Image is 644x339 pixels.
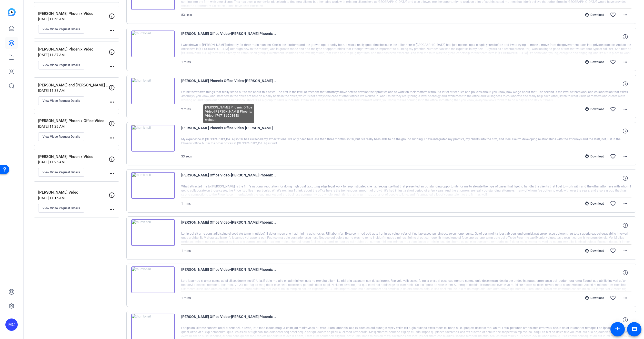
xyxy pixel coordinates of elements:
[38,160,109,164] p: [DATE] 11:25 AM
[38,82,109,88] p: [PERSON_NAME] and [PERSON_NAME] Video
[631,326,637,332] mat-icon: message
[622,201,628,207] mat-icon: more_horiz
[610,295,616,301] mat-icon: favorite_border
[582,107,607,111] div: Download
[43,170,80,174] span: View Video Request Details
[131,78,175,104] img: thumb-nail
[109,27,115,34] mat-icon: more_horiz
[181,155,192,158] span: 33 secs
[582,13,607,17] div: Download
[181,172,276,184] span: [PERSON_NAME] Office Video-[PERSON_NAME] Phoenix Video-1747185976668-webcam
[610,248,616,254] mat-icon: favorite_border
[181,219,276,232] span: [PERSON_NAME] Office Video-[PERSON_NAME] Phoenix Video-1746750332684-webcam
[610,201,616,207] mat-icon: favorite_border
[109,63,115,69] mat-icon: more_horiz
[181,266,276,279] span: [PERSON_NAME] Office Video-[PERSON_NAME] Phoenix Video-1746749698964-webcam
[181,60,191,64] span: 1 mins
[610,153,616,159] mat-icon: favorite_border
[582,154,607,158] div: Download
[181,202,191,205] span: 1 mins
[109,206,115,213] mat-icon: more_horiz
[181,13,192,17] span: 53 secs
[43,206,80,210] span: View Video Request Details
[38,17,109,21] p: [DATE] 11:53 AM
[181,107,191,111] span: 2 mins
[582,60,607,64] div: Download
[43,99,80,103] span: View Video Request Details
[38,118,109,124] p: [PERSON_NAME] Phoenix Office Video
[582,249,607,253] div: Download
[622,12,628,18] mat-icon: more_horiz
[38,53,109,57] p: [DATE] 11:37 AM
[131,172,175,199] img: thumb-nail
[582,296,607,300] div: Download
[622,153,628,159] mat-icon: more_horiz
[131,31,175,57] img: thumb-nail
[38,204,84,213] button: View Video Request Details
[181,31,276,43] span: [PERSON_NAME] Office Video-[PERSON_NAME] Phoenix Video-1748544535465-webcam
[8,8,16,16] img: blue-gradient.svg
[622,59,628,65] mat-icon: more_horiz
[131,266,175,293] img: thumb-nail
[38,46,109,52] p: [PERSON_NAME] Phoenix Video
[181,249,191,253] span: 1 mins
[43,63,80,67] span: View Video Request Details
[181,125,276,137] span: [PERSON_NAME] Phoenix Office Video-[PERSON_NAME] Phoenix Video-1747186208448-webcam
[109,171,115,177] mat-icon: more_horiz
[38,11,109,17] p: [PERSON_NAME] Phoenix Video
[610,59,616,65] mat-icon: favorite_border
[131,219,175,246] img: thumb-nail
[622,248,628,254] mat-icon: more_horiz
[610,12,616,18] mat-icon: favorite_border
[38,132,84,141] button: View Video Request Details
[38,25,84,34] button: View Video Request Details
[582,202,607,206] div: Download
[38,96,84,105] button: View Video Request Details
[43,135,80,139] span: View Video Request Details
[109,135,115,141] mat-icon: more_horiz
[38,61,84,69] button: View Video Request Details
[181,296,191,300] span: 1 mins
[622,106,628,112] mat-icon: more_horiz
[131,125,175,152] img: thumb-nail
[622,295,628,301] mat-icon: more_horiz
[38,124,109,128] p: [DATE] 11:29 AM
[610,106,616,112] mat-icon: favorite_border
[38,190,109,195] p: [PERSON_NAME] Video
[109,99,115,105] mat-icon: more_horiz
[38,88,109,93] p: [DATE] 11:33 AM
[5,318,18,331] div: MC
[38,196,109,200] p: [DATE] 11:15 AM
[38,168,84,177] button: View Video Request Details
[38,154,109,160] p: [PERSON_NAME] Phoenix Video
[43,27,80,31] span: View Video Request Details
[181,314,276,326] span: [PERSON_NAME] Office Video-[PERSON_NAME] Phoenix Video-1746749193644-webcam
[615,326,621,332] mat-icon: accessibility
[181,78,276,90] span: [PERSON_NAME] Phoenix Office Video-[PERSON_NAME] Phoenix Video-1747187326678-webcam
